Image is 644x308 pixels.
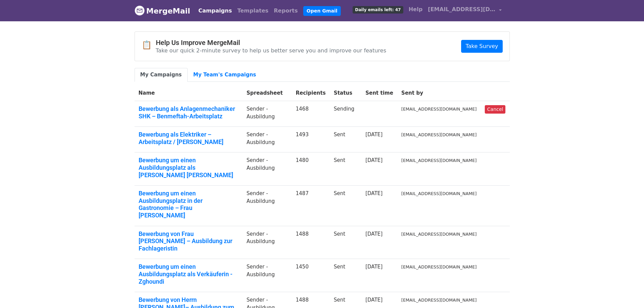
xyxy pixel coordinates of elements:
[139,190,239,219] a: Bewerbung um einen Ausbildungsplatz in der Gastronomie – Frau [PERSON_NAME]
[365,132,383,138] a: [DATE]
[303,6,341,16] a: Open Gmail
[242,127,292,152] td: Sender -Ausbildung
[406,3,425,16] a: Help
[242,259,292,292] td: Sender -Ausbildung
[156,39,386,47] h4: Help Us Improve MergeMail
[330,226,361,259] td: Sent
[330,85,361,101] th: Status
[365,190,383,196] a: [DATE]
[242,101,292,127] td: Sender -Ausbildung
[242,186,292,226] td: Sender -Ausbildung
[428,5,496,14] span: [EMAIL_ADDRESS][DOMAIN_NAME]
[135,68,188,82] a: My Campaigns
[139,157,239,179] a: Bewerbung um einen Ausbildungsplatz als [PERSON_NAME] [PERSON_NAME]
[135,5,145,16] img: MergeMail logo
[401,298,477,303] small: [EMAIL_ADDRESS][DOMAIN_NAME]
[271,4,301,18] a: Reports
[330,101,361,127] td: Sending
[196,4,235,18] a: Campaigns
[292,127,330,152] td: 1493
[142,40,156,50] span: 📋
[425,3,504,19] a: [EMAIL_ADDRESS][DOMAIN_NAME]
[365,231,383,237] a: [DATE]
[242,152,292,186] td: Sender -Ausbildung
[610,276,644,308] iframe: Chat Widget
[485,105,505,114] a: Cancel
[361,85,397,101] th: Sent time
[292,101,330,127] td: 1468
[365,264,383,270] a: [DATE]
[401,264,477,269] small: [EMAIL_ADDRESS][DOMAIN_NAME]
[292,186,330,226] td: 1487
[139,105,239,120] a: Bewerbung als Anlagenmechaniker SHK – Benmeftah-Arbeitsplatz
[139,131,239,145] a: Bewerbung als Elektriker – Arbeitsplatz / [PERSON_NAME]
[350,3,406,16] a: Daily emails left: 47
[242,226,292,259] td: Sender -Ausbildung
[135,85,243,101] th: Name
[401,106,477,112] small: [EMAIL_ADDRESS][DOMAIN_NAME]
[292,259,330,292] td: 1450
[135,4,190,18] a: MergeMail
[401,191,477,196] small: [EMAIL_ADDRESS][DOMAIN_NAME]
[330,152,361,186] td: Sent
[242,85,292,101] th: Spreadsheet
[353,6,403,14] span: Daily emails left: 47
[292,85,330,101] th: Recipients
[461,40,502,53] a: Take Survey
[401,232,477,237] small: [EMAIL_ADDRESS][DOMAIN_NAME]
[188,68,262,82] a: My Team's Campaigns
[139,263,239,285] a: Bewerbung um einen Ausbildungsplatz als Verkäuferin - Zghoundi
[330,259,361,292] td: Sent
[330,186,361,226] td: Sent
[156,47,386,54] p: Take our quick 2-minute survey to help us better serve you and improve our features
[139,230,239,252] a: Bewerbung von Frau [PERSON_NAME] – Ausbildung zur Fachlageristin
[365,157,383,163] a: [DATE]
[401,132,477,137] small: [EMAIL_ADDRESS][DOMAIN_NAME]
[292,226,330,259] td: 1488
[235,4,271,18] a: Templates
[401,158,477,163] small: [EMAIL_ADDRESS][DOMAIN_NAME]
[292,152,330,186] td: 1480
[330,127,361,152] td: Sent
[365,297,383,303] a: [DATE]
[397,85,481,101] th: Sent by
